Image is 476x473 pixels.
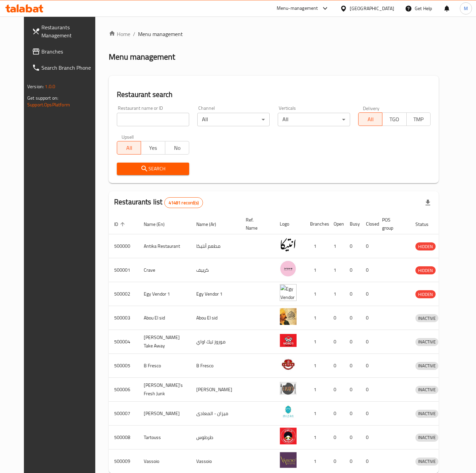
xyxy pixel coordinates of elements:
td: 1 [305,234,328,258]
div: HIDDEN [415,266,436,274]
td: 1 [305,354,328,378]
div: [GEOGRAPHIC_DATA] [350,5,394,12]
th: Open [328,214,344,234]
td: 0 [328,426,344,449]
td: Egy Vendor 1 [138,282,191,306]
td: 1 [328,282,344,306]
span: INACTIVE [415,434,438,441]
div: INACTIVE [415,410,438,418]
img: Egy Vendor 1 [280,284,297,301]
img: Abou El sid [280,308,297,325]
th: Branches [305,214,328,234]
span: All [120,143,138,153]
span: No [168,143,186,153]
td: 0 [344,282,361,306]
button: All [358,112,382,126]
td: 1 [305,282,328,306]
td: 0 [328,354,344,378]
td: [PERSON_NAME] [138,402,191,426]
span: Version: [27,82,44,91]
span: POS group [382,216,402,232]
button: TMP [406,112,431,126]
label: Delivery [363,106,380,110]
td: 0 [361,282,377,306]
h2: Menu management [109,52,175,62]
td: 0 [361,258,377,282]
td: Egy Vendor 1 [191,282,240,306]
td: 0 [344,234,361,258]
h2: Restaurant search [117,90,431,100]
a: Search Branch Phone [27,60,103,76]
img: Vassoio [280,451,297,468]
img: Crave [280,260,297,277]
span: HIDDEN [415,267,436,274]
td: 500004 [109,330,138,354]
td: Abou El sid [191,306,240,330]
span: 41481 record(s) [165,200,203,206]
div: INACTIVE [415,338,438,346]
td: Abou El sid [138,306,191,330]
span: ID [114,220,127,228]
td: 500000 [109,234,138,258]
div: INACTIVE [415,386,438,394]
td: 0 [344,426,361,449]
td: 1 [305,306,328,330]
span: M [464,5,468,12]
td: [PERSON_NAME]'s Fresh Junk [138,378,191,402]
input: Search for restaurant name or ID.. [117,113,189,126]
span: TGO [385,114,404,124]
span: Name (Ar) [196,220,225,228]
a: Restaurants Management [27,19,103,43]
th: Closed [361,214,377,234]
td: Antika Restaurant [138,234,191,258]
span: 1.0.0 [45,82,55,91]
span: INACTIVE [415,410,438,417]
td: 1 [305,402,328,426]
td: موروز تيك اواي [191,330,240,354]
td: 500005 [109,354,138,378]
td: 1 [328,258,344,282]
div: HIDDEN [415,242,436,250]
td: 0 [344,330,361,354]
img: Mizan - Maadi [280,404,297,420]
div: Export file [420,195,436,211]
td: Tartouss [138,426,191,449]
td: مطعم أنتيكا [191,234,240,258]
span: INACTIVE [415,362,438,370]
span: All [361,114,380,124]
td: [PERSON_NAME] [191,378,240,402]
div: Total records count [164,197,203,208]
td: B Fresco [138,354,191,378]
td: 500006 [109,378,138,402]
a: Home [109,30,130,38]
img: Antika Restaurant [280,236,297,253]
span: Search [122,165,184,173]
td: 1 [305,378,328,402]
span: Search Branch Phone [41,64,98,72]
span: HIDDEN [415,243,436,250]
span: INACTIVE [415,314,438,322]
span: Restaurants Management [41,23,98,39]
span: TMP [409,114,428,124]
td: طرطوس [191,426,240,449]
td: 1 [305,330,328,354]
span: INACTIVE [415,338,438,346]
a: Support.OpsPlatform [27,100,70,109]
td: 0 [344,354,361,378]
span: HIDDEN [415,291,436,298]
h2: Restaurants list [114,197,203,208]
td: 0 [344,258,361,282]
div: HIDDEN [415,290,436,298]
img: B Fresco [280,356,297,373]
button: Yes [141,141,165,155]
td: B Fresco [191,354,240,378]
div: Menu-management [277,4,318,12]
td: 1 [305,258,328,282]
a: Branches [27,43,103,60]
td: 0 [361,306,377,330]
td: 0 [328,330,344,354]
img: Tartouss [280,428,297,444]
div: INACTIVE [415,434,438,442]
td: 500007 [109,402,138,426]
td: 0 [328,378,344,402]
